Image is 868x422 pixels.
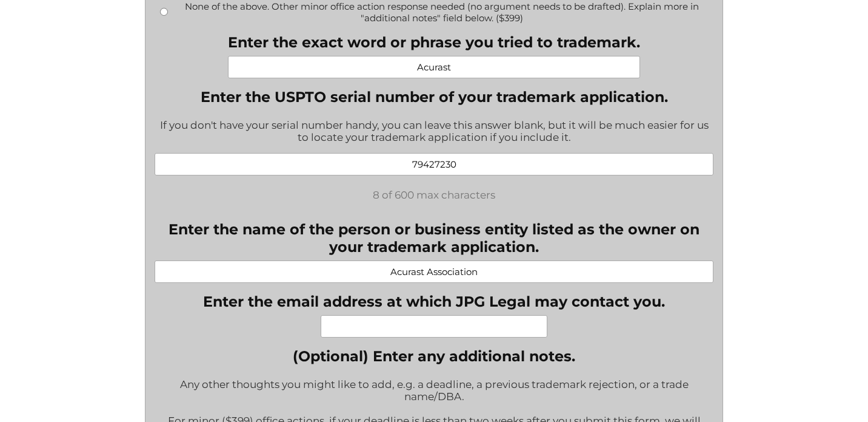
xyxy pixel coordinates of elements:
[155,88,713,106] label: Enter the USPTO serial number of your trademark application.
[228,56,640,78] input: Examples: Apple, Macbook, Think Different, etc.
[155,260,713,283] input: Examples: Jean Doe, TechStuff LLC, TechStuff Inc., etc.
[155,347,713,365] label: (Optional) Enter any additional notes.
[228,33,640,51] label: Enter the exact word or phrase you tried to trademark.
[155,181,713,211] div: 8 of 600 max characters
[172,1,712,24] label: None of the above. Other minor office action response needed (no argument needs to be drafted). E...
[155,153,713,175] input: Example: 86504452
[203,293,665,310] label: Enter the email address at which JPG Legal may contact you.
[155,111,713,153] div: If you don't have your serial number handy, you can leave this answer blank, but it will be much ...
[155,220,713,256] label: Enter the name of the person or business entity listed as the owner on your trademark application.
